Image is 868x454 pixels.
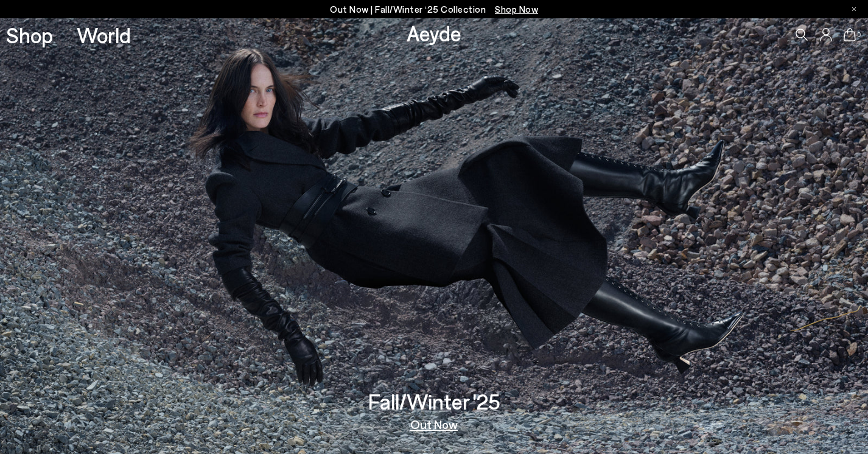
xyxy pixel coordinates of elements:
span: Navigate to /collections/new-in [495,4,538,15]
a: Shop [6,24,53,46]
h3: Fall/Winter '25 [368,391,500,412]
a: 0 [844,28,856,41]
span: 0 [856,32,862,38]
a: World [77,24,131,46]
a: Out Now [410,418,458,430]
p: Out Now | Fall/Winter ‘25 Collection [330,2,538,17]
a: Aeyde [407,20,461,46]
